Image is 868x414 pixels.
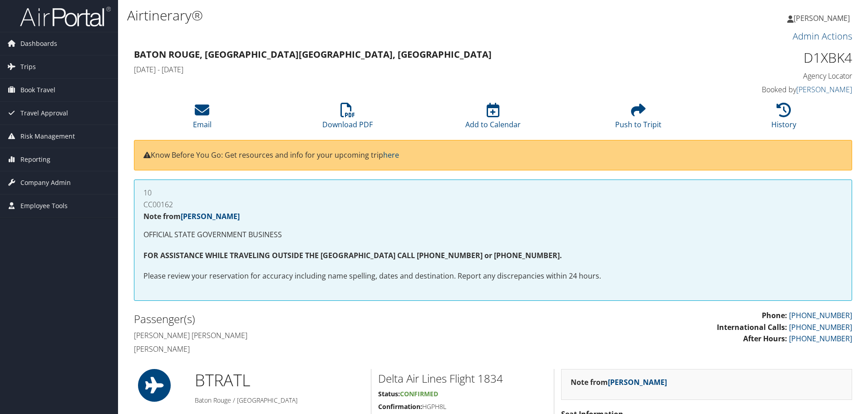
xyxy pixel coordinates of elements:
[193,108,212,130] a: Email
[181,211,240,221] a: [PERSON_NAME]
[378,371,547,386] h2: Delta Air Lines Flight 1834
[683,71,852,81] h4: Agency Locator
[143,229,843,241] p: OFFICIAL STATE GOVERNMENT BUSINESS
[134,311,486,327] h2: Passenger(s)
[322,108,373,130] a: Download PDF
[683,48,852,67] h1: D1XBK4
[195,396,364,405] h5: Baton Rouge / [GEOGRAPHIC_DATA]
[20,6,111,27] img: airportal-logo.png
[143,201,843,208] h4: CC00162
[789,310,852,320] a: [PHONE_NUMBER]
[378,402,547,411] h5: HGPH8L
[683,85,852,95] h4: Booked by
[796,85,852,95] a: [PERSON_NAME]
[143,211,240,221] strong: Note from
[143,250,562,260] strong: FOR ASSISTANCE WHILE TRAVELING OUTSIDE THE [GEOGRAPHIC_DATA] CALL [PHONE_NUMBER] or [PHONE_NUMBER].
[20,79,55,101] span: Book Travel
[378,389,400,398] strong: Status:
[465,108,521,130] a: Add to Calendar
[608,377,667,387] a: [PERSON_NAME]
[134,344,486,354] h4: [PERSON_NAME]
[615,108,661,130] a: Push to Tripit
[143,270,843,282] p: Please review your reservation for accuracy including name spelling, dates and destination. Repor...
[143,189,843,196] h4: 10
[20,125,75,148] span: Risk Management
[400,389,438,398] span: Confirmed
[20,148,50,171] span: Reporting
[20,32,57,55] span: Dashboards
[143,150,843,161] p: Know Before You Go: Get resources and info for your upcoming trip
[20,55,36,78] span: Trips
[789,334,852,344] a: [PHONE_NUMBER]
[717,322,787,332] strong: International Calls:
[134,48,492,60] strong: Baton Rouge, [GEOGRAPHIC_DATA] [GEOGRAPHIC_DATA], [GEOGRAPHIC_DATA]
[789,322,852,332] a: [PHONE_NUMBER]
[134,65,669,75] h4: [DATE] - [DATE]
[195,369,364,392] h1: BTR ATL
[383,150,399,160] a: here
[20,171,71,194] span: Company Admin
[743,334,787,344] strong: After Hours:
[793,30,852,42] a: Admin Actions
[127,6,615,25] h1: Airtinerary®
[787,5,859,32] a: [PERSON_NAME]
[20,195,68,217] span: Employee Tools
[571,377,667,387] strong: Note from
[762,310,787,320] strong: Phone:
[20,102,68,125] span: Travel Approval
[378,402,422,411] strong: Confirmation:
[134,330,486,340] h4: [PERSON_NAME] [PERSON_NAME]
[794,13,850,23] span: [PERSON_NAME]
[771,108,796,130] a: History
